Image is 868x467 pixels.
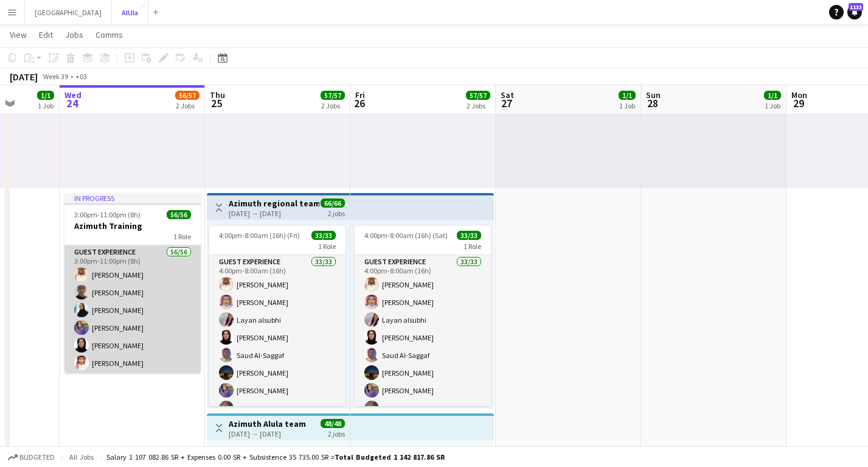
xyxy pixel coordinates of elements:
span: 56/56 [167,210,191,219]
div: 1 Job [38,101,54,110]
span: 4:00pm-8:00am (16h) (Sat) [364,231,448,240]
span: 33/33 [311,231,336,240]
span: Thu [210,90,225,100]
span: 1/1 [619,91,636,100]
span: Sat [501,90,514,100]
button: AlUla [112,1,148,24]
div: [DATE] → [DATE] [229,429,306,438]
span: 24 [63,96,82,110]
a: Comms [91,27,128,43]
a: View [5,27,32,43]
span: 26 [353,96,365,110]
span: 3:00pm-11:00pm (8h) [74,210,141,219]
span: Wed [64,90,82,100]
span: 33/33 [457,231,481,240]
span: Total Budgeted 1 142 817.86 SR [335,452,445,462]
app-job-card: 4:00pm-8:00am (16h) (Fri)33/331 RoleGuest Experience33/334:00pm-8:00am (16h)[PERSON_NAME][PERSON_... [209,226,345,406]
h3: Azimuth Training [64,220,201,231]
span: 1 Role [464,242,481,251]
span: 1/1 [37,91,54,100]
div: Salary 1 107 082.86 SR + Expenses 0.00 SR + Subsistence 35 735.00 SR = [106,452,445,462]
div: 2 Jobs [467,101,490,110]
span: Budgeted [19,453,55,462]
div: 2 jobs [328,428,345,438]
span: Fri [355,90,365,100]
div: In progress [64,193,201,203]
span: 29 [790,96,807,110]
div: [DATE] → [DATE] [229,209,319,218]
span: 57/57 [466,91,490,100]
span: 56/57 [175,91,200,100]
span: 27 [499,96,514,110]
span: 48/48 [321,419,345,428]
span: Comms [95,29,123,40]
a: 1133 [847,5,862,19]
span: 28 [644,96,661,110]
h3: Azimuth Alula team [229,418,306,429]
span: Week 39 [40,72,71,81]
div: +03 [75,72,87,81]
span: 66/66 [321,198,345,208]
span: 1 Role [318,242,336,251]
div: 2 jobs [328,208,345,218]
span: 1/1 [764,91,781,100]
span: Edit [39,29,53,40]
span: 1133 [849,3,863,11]
a: Edit [34,27,58,43]
span: Mon [791,90,807,100]
button: [GEOGRAPHIC_DATA] [25,1,112,24]
span: Jobs [65,29,83,40]
span: 25 [208,96,225,110]
span: All jobs [67,452,96,462]
button: Budgeted [6,451,57,464]
span: Sun [646,90,661,100]
span: 4:00pm-8:00am (16h) (Fri) [219,231,300,240]
div: 2 Jobs [176,101,199,110]
span: 57/57 [321,91,345,100]
div: 2 Jobs [321,101,344,110]
div: 1 Job [619,101,635,110]
span: View [10,29,27,40]
div: 1 Job [765,101,780,110]
app-job-card: 4:00pm-8:00am (16h) (Sat)33/331 RoleGuest Experience33/334:00pm-8:00am (16h)[PERSON_NAME][PERSON_... [355,226,491,406]
a: Jobs [60,27,88,43]
span: 1 Role [173,232,191,241]
div: [DATE] [10,71,38,83]
h3: Azimuth regional team [229,198,319,209]
app-job-card: In progress3:00pm-11:00pm (8h)56/56Azimuth Training1 RoleGuest Experience56/563:00pm-11:00pm (8h)... [64,193,201,373]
